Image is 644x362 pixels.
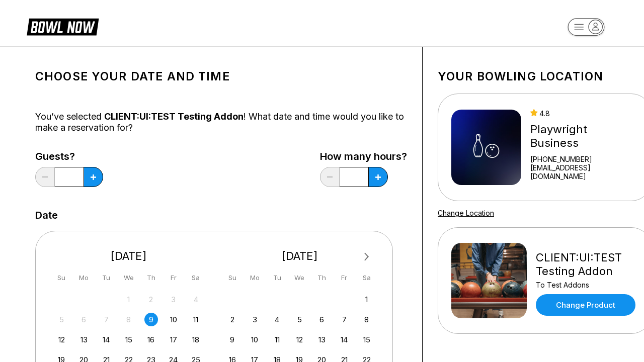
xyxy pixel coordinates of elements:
div: Choose Saturday, November 8th, 2025 [360,313,373,326]
div: 4.8 [530,109,638,118]
div: [DATE] [222,249,378,263]
div: Choose Friday, October 10th, 2025 [167,313,180,326]
div: CLIENT:UI:TEST Testing Addon [536,251,638,278]
div: You’ve selected ! What date and time would you like to make a reservation for? [35,111,407,133]
div: Choose Tuesday, November 11th, 2025 [270,333,284,346]
div: Th [315,271,329,285]
div: Fr [167,271,180,285]
div: Not available Saturday, October 4th, 2025 [189,293,203,306]
div: Th [144,271,158,285]
div: We [122,271,135,285]
div: Choose Friday, November 7th, 2025 [338,313,351,326]
div: Choose Wednesday, November 5th, 2025 [293,313,306,326]
div: Choose Saturday, November 15th, 2025 [360,333,373,346]
div: To Test Addons [536,281,638,289]
div: Sa [189,271,203,285]
div: Not available Friday, October 3rd, 2025 [167,293,180,306]
div: Choose Sunday, November 9th, 2025 [225,333,239,346]
div: Fr [338,271,351,285]
span: CLIENT:UI:TEST Testing Addon [104,111,244,122]
div: Choose Monday, November 10th, 2025 [248,333,262,346]
div: Sa [360,271,373,285]
div: Choose Sunday, November 2nd, 2025 [225,313,239,326]
div: Choose Friday, October 17th, 2025 [167,333,180,346]
div: Not available Sunday, October 5th, 2025 [55,313,68,326]
div: Su [225,271,239,285]
div: Tu [270,271,284,285]
div: Su [55,271,68,285]
div: Not available Wednesday, October 1st, 2025 [122,293,135,306]
div: Choose Tuesday, October 14th, 2025 [100,333,113,346]
div: Choose Friday, November 14th, 2025 [338,333,351,346]
div: Not available Tuesday, October 7th, 2025 [100,313,113,326]
div: Choose Saturday, October 18th, 2025 [189,333,203,346]
div: Choose Wednesday, October 15th, 2025 [122,333,135,346]
div: [DATE] [51,249,207,263]
div: Playwright Business [530,123,638,150]
div: Not available Monday, October 6th, 2025 [77,313,91,326]
a: Change Location [438,209,494,217]
label: Guests? [35,151,103,162]
div: Not available Thursday, October 2nd, 2025 [144,293,158,306]
a: [EMAIL_ADDRESS][DOMAIN_NAME] [530,163,638,180]
a: Change Product [536,294,635,316]
div: Not available Wednesday, October 8th, 2025 [122,313,135,326]
h1: Choose your Date and time [35,69,407,83]
div: Choose Wednesday, November 12th, 2025 [293,333,306,346]
div: Choose Sunday, October 12th, 2025 [55,333,68,346]
div: Choose Monday, November 3rd, 2025 [248,313,262,326]
div: [PHONE_NUMBER] [530,155,638,163]
div: Choose Tuesday, November 4th, 2025 [270,313,284,326]
div: Mo [77,271,91,285]
div: Choose Saturday, October 11th, 2025 [189,313,203,326]
div: Choose Monday, October 13th, 2025 [77,333,91,346]
button: Next Month [359,249,375,265]
div: Choose Thursday, October 16th, 2025 [144,333,158,346]
div: Choose Saturday, November 1st, 2025 [360,293,373,306]
div: We [293,271,306,285]
label: Date [35,210,58,221]
img: CLIENT:UI:TEST Testing Addon [451,243,527,318]
div: Mo [248,271,262,285]
div: Choose Thursday, November 13th, 2025 [315,333,329,346]
label: How many hours? [320,151,407,162]
img: Playwright Business [451,110,521,185]
div: Choose Thursday, November 6th, 2025 [315,313,329,326]
div: Choose Thursday, October 9th, 2025 [144,313,158,326]
div: Tu [100,271,113,285]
